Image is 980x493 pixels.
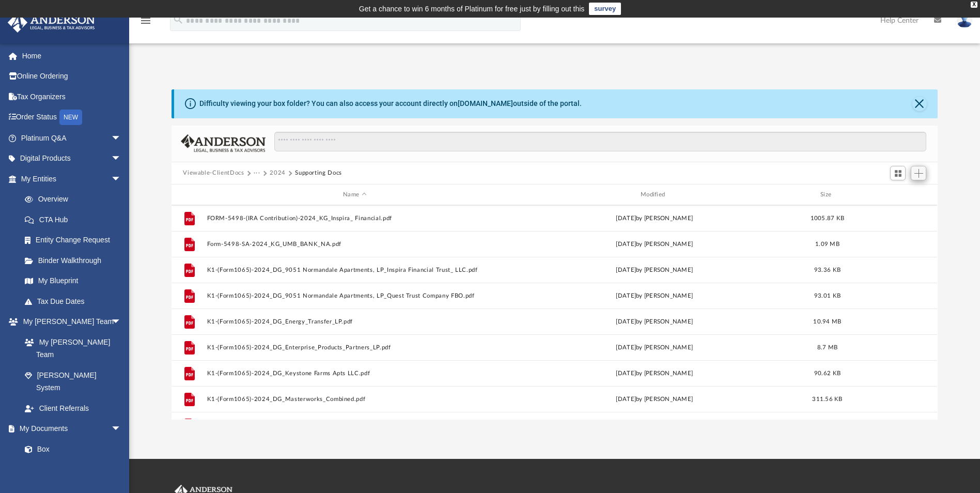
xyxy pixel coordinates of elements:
span: 1005.87 KB [811,215,845,221]
div: NEW [59,110,82,125]
span: 8.7 MB [817,345,838,350]
div: id [176,190,202,199]
a: Home [7,45,137,66]
button: K1-(Form1065)-2024_DG_Enterprise_Products_Partners_LP.pdf [207,344,503,351]
a: Order StatusNEW [7,107,137,128]
i: menu [139,14,152,27]
img: Anderson Advisors Platinum Portal [5,12,98,33]
a: Client Referrals [14,398,132,419]
span: 93.01 KB [814,293,841,299]
a: My [PERSON_NAME] Teamarrow_drop_down [7,312,132,332]
a: Tax Organizers [7,86,137,107]
a: Overview [14,189,137,210]
span: arrow_drop_down [111,168,132,190]
span: 90.62 KB [814,371,841,376]
button: K1-(Form1065)-2024_DG_Energy_Transfer_LP.pdf [207,318,503,325]
div: [DATE] by [PERSON_NAME] [507,369,802,378]
button: FORM-5498-(IRA Contribution)-2024_KG_Inspira_ Financial.pdf [207,215,503,222]
a: Binder Walkthrough [14,250,137,271]
img: User Pic [957,13,972,28]
span: arrow_drop_down [111,148,132,170]
a: My Entitiesarrow_drop_down [7,168,137,189]
div: Size [807,190,848,199]
div: [DATE] by [PERSON_NAME] [507,343,802,352]
div: [DATE] by [PERSON_NAME] [507,395,802,404]
a: survey [589,3,621,15]
div: close [971,2,977,8]
div: grid [172,205,937,419]
div: [DATE] by [PERSON_NAME] [507,317,802,327]
a: CTA Hub [14,209,137,230]
a: Entity Change Request [14,230,137,251]
div: Name [207,190,502,199]
button: Form-5498-SA-2024_KG_UMB_BANK_NA.pdf [207,241,503,248]
a: Digital Productsarrow_drop_down [7,148,137,169]
span: 93.36 KB [814,267,841,273]
span: arrow_drop_down [111,128,132,149]
a: My Documentsarrow_drop_down [7,419,132,439]
a: Platinum Q&Aarrow_drop_down [7,128,137,148]
span: 311.56 KB [813,396,843,402]
div: id [853,190,925,199]
button: Switch to Grid View [890,166,906,180]
div: Get a chance to win 6 months of Platinum for free just by filling out this [359,3,585,15]
a: [PERSON_NAME] System [14,365,132,398]
button: K1-(Form1065)-2024_DG_Masterworks_Combined.pdf [207,396,503,403]
button: Supporting Docs [295,168,342,178]
button: Add [911,166,926,180]
div: [DATE] by [PERSON_NAME] [507,240,802,249]
a: Online Ordering [7,66,137,87]
input: Search files and folders [274,132,926,151]
button: 2024 [270,168,286,178]
span: arrow_drop_down [111,419,132,440]
div: [DATE] by [PERSON_NAME] [507,291,802,301]
div: Difficulty viewing your box folder? You can also access your account directly on outside of the p... [199,98,582,109]
button: K1-(Form1065)-2024_DG_9051 Normandale Apartments, LP_Quest Trust Company FBO.pdf [207,292,503,299]
a: Tax Due Dates [14,291,137,312]
a: [DOMAIN_NAME] [458,99,513,107]
a: My Blueprint [14,271,132,291]
span: 1.09 MB [815,241,839,247]
i: search [173,14,184,25]
a: Box [14,439,127,459]
button: Close [912,97,927,111]
span: 10.94 MB [814,319,842,325]
span: arrow_drop_down [111,312,132,333]
a: menu [139,20,152,27]
div: Modified [507,190,802,199]
div: [DATE] by [PERSON_NAME] [507,214,802,223]
button: Viewable-ClientDocs [183,168,244,178]
div: [DATE] by [PERSON_NAME] [507,266,802,275]
button: K1-(Form1065)-2024_DG_Keystone Farms Apts LLC.pdf [207,370,503,377]
button: K1-(Form1065)-2024_DG_9051 Normandale Apartments, LP_Inspira Financial Trust_ LLC.pdf [207,267,503,273]
button: ··· [254,168,260,178]
a: My [PERSON_NAME] Team [14,332,127,365]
